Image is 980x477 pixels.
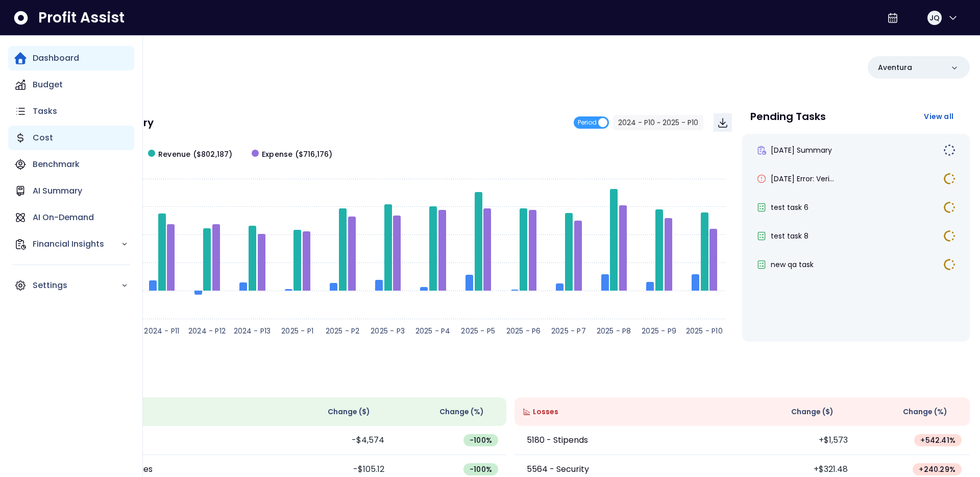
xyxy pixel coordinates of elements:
img: In Progress [943,258,955,271]
button: 2024 - P10 ~ 2025 - P10 [613,115,703,130]
text: 2025 - P2 [326,326,360,336]
img: In Progress [943,173,955,185]
text: 2025 - P6 [506,326,541,336]
img: In Progress [943,230,955,242]
button: Download [714,113,732,132]
span: test task 8 [771,231,808,241]
p: AI On-Demand [33,211,94,224]
span: [DATE] Error: Veri... [771,174,834,184]
span: Period [578,116,597,129]
td: -$4,574 [279,426,393,455]
p: Aventura [878,62,912,73]
span: View all [924,111,953,122]
p: 5564 - Security [527,463,589,475]
span: test task 6 [771,202,808,212]
text: 2025 - P1 [281,326,313,336]
text: 2024 - P12 [188,326,226,336]
p: Tasks [33,105,57,117]
span: Revenue ($802,187) [158,149,233,160]
span: + 240.29 % [919,464,955,474]
span: Change (%) [903,407,947,417]
img: Not yet Started [943,144,955,156]
p: Financial Insights [33,238,121,250]
text: 2025 - P4 [415,326,451,336]
span: Change ( $ ) [791,407,834,417]
td: +$1,573 [742,426,856,455]
span: Profit Assist [38,9,125,27]
p: Pending Tasks [750,111,826,122]
text: 2024 - P13 [234,326,271,336]
span: Change (%) [439,407,484,417]
span: + 542.41 % [920,435,955,445]
text: 2025 - P9 [642,326,676,336]
p: Budget [33,79,63,91]
p: 5180 - Stipends [527,434,588,446]
p: Dashboard [33,52,79,64]
button: View all [916,107,962,126]
text: 2025 - P5 [461,326,495,336]
text: 2025 - P8 [597,326,631,336]
span: -100 % [470,464,492,474]
span: [DATE] Summary [771,145,832,155]
img: In Progress [943,201,955,213]
span: JQ [929,13,940,23]
p: AI Summary [33,185,82,197]
span: Expense ($716,176) [262,149,333,160]
p: Settings [33,279,121,292]
p: Cost [33,132,53,144]
text: 2025 - P7 [551,326,586,336]
p: Wins & Losses [51,375,970,385]
span: new qa task [771,259,814,270]
text: 2024 - P11 [144,326,179,336]
text: 2025 - P10 [686,326,723,336]
text: 2025 - P3 [371,326,405,336]
p: Benchmark [33,158,80,171]
span: Losses [533,407,558,417]
span: -100 % [470,435,492,445]
span: Change ( $ ) [328,407,370,417]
